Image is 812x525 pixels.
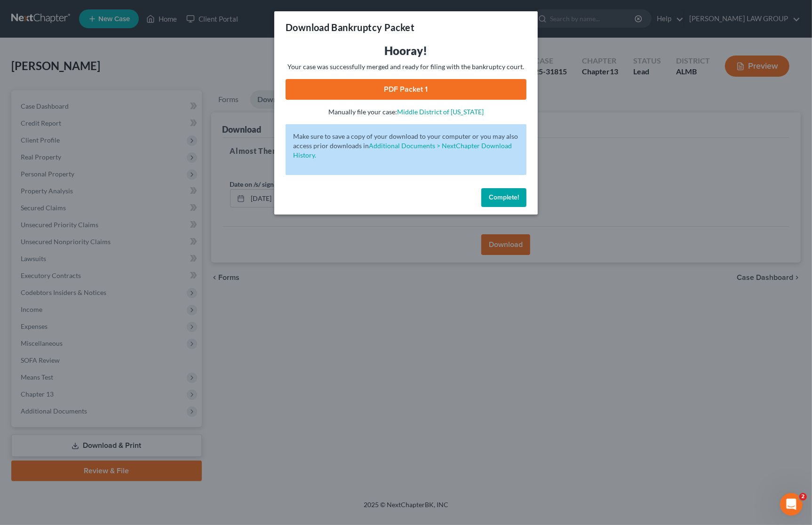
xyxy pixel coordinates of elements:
[489,193,519,201] span: Complete!
[286,79,526,100] a: PDF Packet 1
[799,493,807,501] span: 2
[286,107,526,117] p: Manually file your case:
[293,132,519,160] p: Make sure to save a copy of your download to your computer or you may also access prior downloads in
[286,62,526,72] p: Your case was successfully merged and ready for filing with the bankruptcy court.
[397,108,484,116] a: Middle District of [US_STATE]
[293,142,512,159] a: Additional Documents > NextChapter Download History.
[286,43,526,58] h3: Hooray!
[286,21,414,34] h3: Download Bankruptcy Packet
[780,493,803,516] iframe: Intercom live chat
[481,188,526,207] button: Complete!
